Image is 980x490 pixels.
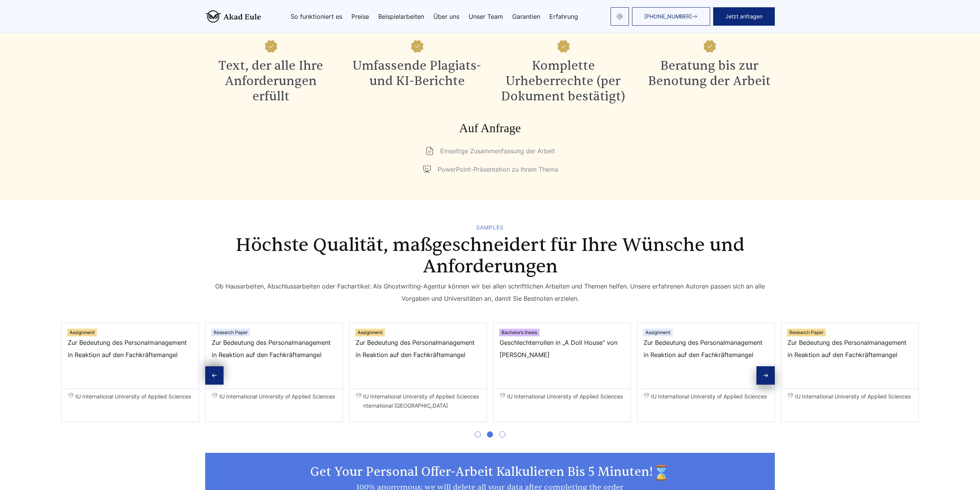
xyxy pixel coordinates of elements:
[205,366,224,385] div: Previous slide
[205,37,336,104] li: Text, der alle Ihre Anforderungen erfüllt
[475,431,481,438] span: Go to slide 1
[499,431,505,438] span: Go to slide 3
[787,329,826,336] div: Research Paper
[68,392,193,410] span: IU International University of Applied Sciences
[500,392,624,410] span: IU International University of Applied Sciences
[211,329,250,336] div: Research Paper
[356,392,480,410] span: IU International University of Applied Sciences nternational [GEOGRAPHIC_DATA]
[644,392,768,410] span: IU International University of Applied Sciences
[498,37,629,104] li: Komplette Urheberrechte (per Dokument bestätigt)
[205,280,775,305] div: Ob Hausarbeiten, Abschlussarbeiten oder Fachartikel: Als Ghostwriting-Agentur können wir bei alle...
[549,13,578,20] a: Erfahrung
[644,37,775,104] li: Beratung bis zur Benotung der Arbeit
[422,163,558,175] li: PowerPoint-Präsentation zu Ihrem Thema
[61,323,199,422] div: 1 / 6
[643,329,673,336] div: Assignment
[356,336,480,373] span: Zur Bedeutung des Personalmanagement in Reaktion auf den Fachkräftemangel
[351,37,482,104] li: Umfassende Plagiats- und KI-Berichte
[487,431,493,438] span: Go to slide 2
[205,323,343,422] div: 2 / 6
[493,323,631,422] div: 4 / 6
[67,329,97,336] div: Assignment
[632,7,710,26] a: [PHONE_NUMBER]
[713,7,775,26] button: Jetzt anfragen
[644,13,692,20] span: [PHONE_NUMBER]
[617,13,623,20] img: email
[512,13,540,20] a: Garantien
[291,13,342,20] a: So funktioniert es
[781,323,919,422] div: 6 / 6
[499,329,539,336] div: Bachelor’s thesis
[756,366,775,385] div: Next slide
[351,13,369,20] a: Preise
[644,336,768,373] span: Zur Bedeutung des Personalmanagement in Reaktion auf den Fachkräftemangel
[500,336,624,373] span: Geschlechterrollen in „A Doll House“ von [PERSON_NAME]
[205,225,775,231] div: Samples
[378,13,424,20] a: Beispielarbeiten
[787,336,912,373] span: Zur Bedeutung des Personalmanagement in Reaktion auf den Fachkräftemangel
[787,392,912,410] span: IU International University of Applied Sciences
[205,120,775,136] h3: Auf Anfrage
[355,329,385,336] div: Assignment
[349,323,487,422] div: 3 / 6
[205,10,261,23] img: logo
[68,336,193,373] span: Zur Bedeutung des Personalmanagement in Reaktion auf den Fachkräftemangel
[212,392,336,410] span: IU International University of Applied Sciences
[433,13,459,20] a: Über uns
[653,464,670,481] img: 231b@2x.png
[637,323,775,422] div: 5 / 6
[214,464,766,481] h2: Get your personal offer-Arbeit Kalkulieren bis 5 minuten!
[425,145,555,157] li: Einseitige Zusammenfassung der Arbeit
[469,13,503,20] a: Unser Team
[219,234,761,277] h2: Höchste Qualität, maßgeschneidert für Ihre Wünsche und Anforderungen
[212,336,336,373] span: Zur Bedeutung des Personalmanagement in Reaktion auf den Fachkräftemangel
